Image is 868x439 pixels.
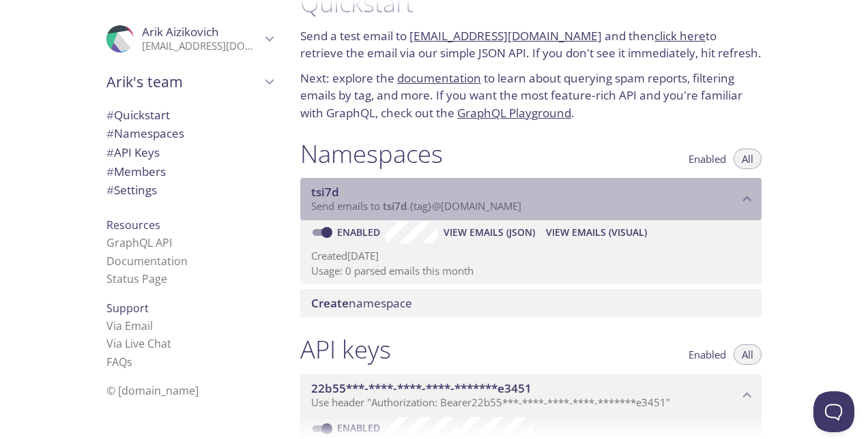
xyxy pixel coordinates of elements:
[106,125,114,141] span: #
[311,295,412,311] span: namespace
[96,64,284,100] div: Arik's team
[96,16,284,61] div: Arik Aizikovich
[311,249,751,263] p: Created [DATE]
[311,295,349,311] span: Create
[127,354,132,369] span: s
[96,124,284,143] div: Namespaces
[300,178,762,220] div: tsi7d namespace
[106,271,167,286] a: Status Page
[106,145,114,160] span: #
[106,125,184,141] span: Namespaces
[311,264,751,278] p: Usage: 0 parsed emails this month
[300,27,762,62] p: Send a test email to and then to retrieve the email via our simple JSON API. If you don't see it ...
[142,24,219,40] span: Arik Aizikovich
[311,184,339,200] span: tsi7d
[300,70,762,122] p: Next: explore the to learn about querying spam reports, filtering emails by tag, and more. If you...
[96,181,284,200] div: Team Settings
[300,289,762,318] div: Create namespace
[96,143,284,162] div: API Keys
[397,70,481,86] a: documentation
[444,224,535,241] span: View Emails (JSON)
[438,222,540,243] button: View Emails (JSON)
[106,383,199,398] span: © [DOMAIN_NAME]
[409,28,602,44] a: [EMAIL_ADDRESS][DOMAIN_NAME]
[106,301,149,316] span: Support
[106,164,114,179] span: #
[106,182,114,198] span: #
[813,391,854,432] iframe: Help Scout Beacon - Open
[106,145,160,160] span: API Keys
[106,254,188,269] a: Documentation
[457,105,571,121] a: GraphQL Playground
[311,199,521,213] span: Send emails to . {tag} @[DOMAIN_NAME]
[734,149,762,169] button: All
[96,106,284,125] div: Quickstart
[654,28,706,44] a: click here
[142,40,261,53] p: [EMAIL_ADDRESS][DOMAIN_NAME]
[106,164,166,179] span: Members
[106,107,114,123] span: #
[106,72,261,91] span: Arik's team
[106,235,172,250] a: GraphQL API
[106,107,170,123] span: Quickstart
[106,354,132,369] a: FAQ
[106,182,157,198] span: Settings
[106,336,171,351] a: Via Live Chat
[680,149,734,169] button: Enabled
[335,226,386,239] a: Enabled
[300,138,443,169] h1: Namespaces
[106,217,160,232] span: Resources
[680,344,734,365] button: Enabled
[540,222,652,243] button: View Emails (Visual)
[383,199,407,213] span: tsi7d
[546,224,647,241] span: View Emails (Visual)
[96,162,284,181] div: Members
[300,334,391,365] h1: API keys
[106,318,153,333] a: Via Email
[734,344,762,365] button: All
